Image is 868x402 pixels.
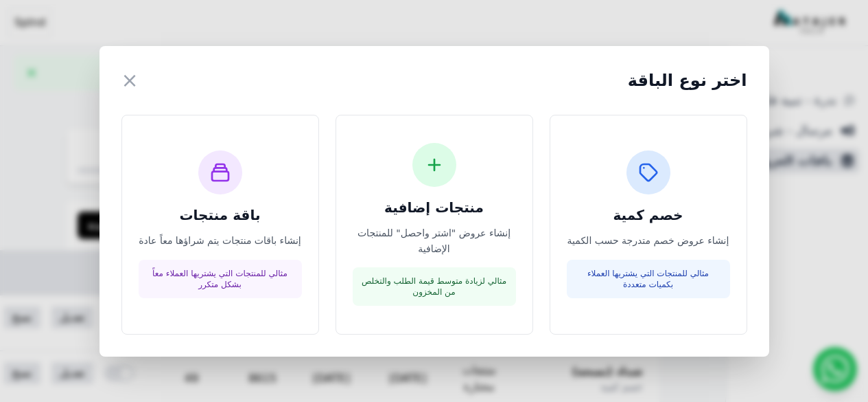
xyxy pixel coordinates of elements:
[353,225,516,257] p: إنشاء عروض "اشتر واحصل" للمنتجات الإضافية
[353,198,516,217] h3: منتجات إضافية
[147,268,294,290] p: مثالي للمنتجات التي يشتريها العملاء معاً بشكل متكرر
[139,233,302,249] p: إنشاء باقات منتجات يتم شراؤها معاً عادة
[361,276,508,298] p: مثالي لزيادة متوسط قيمة الطلب والتخلص من المخزون
[567,205,730,225] h3: خصم كمية
[575,268,722,290] p: مثالي للمنتجات التي يشتريها العملاء بكميات متعددة
[567,233,730,249] p: إنشاء عروض خصم متدرجة حسب الكمية
[139,205,302,225] h3: باقة منتجات
[628,69,747,91] h2: اختر نوع الباقة
[121,68,139,93] button: ×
